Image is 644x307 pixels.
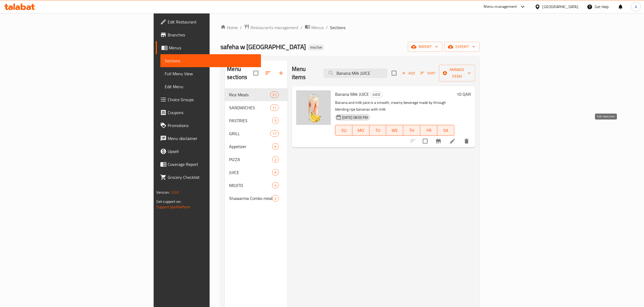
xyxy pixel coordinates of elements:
[308,44,324,51] div: Inactive
[420,135,431,147] span: Select to update
[160,54,261,67] a: Sections
[229,143,272,150] span: Appetizer
[156,132,261,145] a: Menu disclaimer
[292,65,317,81] h2: Menu items
[272,144,279,149] span: 6
[305,24,324,31] a: Menus
[420,125,437,136] button: FR
[311,24,324,31] span: Menus
[229,91,270,98] span: Rice Meals
[225,114,287,127] div: PASTRIES5
[229,169,272,176] span: JUICE
[229,104,270,111] span: SANDWICHES
[335,99,454,113] p: Banana and milk juice is a smooth, creamy beverage made by through blending ripe bananas with milk
[165,57,257,64] span: Sections
[421,70,435,76] span: Sort
[388,127,401,134] span: WE
[225,140,287,153] div: Appetizer6
[272,157,279,162] span: 2
[272,195,279,202] div: items
[160,80,261,93] a: Edit Menu
[168,109,257,116] span: Coupons
[156,171,261,184] a: Grocery Checklist
[308,45,324,50] span: Inactive
[262,67,275,80] span: Sort sections
[335,125,352,136] button: SU
[229,156,272,163] span: PIZZA
[225,153,287,166] div: PIZZA2
[457,90,471,98] h6: 10 QAR
[168,96,257,103] span: Choice Groups
[156,145,261,158] a: Upsell
[168,148,257,155] span: Upsell
[170,189,179,196] span: 1.0.0
[156,158,261,171] a: Coverage Report
[419,69,437,77] button: Sort
[272,169,279,176] div: items
[437,125,454,136] button: SA
[272,143,279,150] div: items
[250,24,299,31] span: Restaurants management
[272,182,279,189] div: items
[229,195,272,202] span: Shawarma Combo meal
[355,127,367,134] span: MO
[543,4,578,10] div: [GEOGRAPHIC_DATA]
[386,125,403,136] button: WE
[160,67,261,80] a: Full Menu View
[270,92,279,97] span: 21
[323,69,387,78] input: search
[335,90,369,98] span: Banana Milk JUICE
[400,69,417,77] button: Add
[225,192,287,205] div: Shawarma Combo meal2
[338,127,350,134] span: SU
[225,127,287,140] div: GRILL17
[272,170,279,175] span: 6
[352,125,369,136] button: MO
[156,93,261,106] a: Choice Groups
[156,106,261,119] a: Coupons
[250,67,262,79] span: Select all sections
[156,15,261,28] a: Edit Restaurant
[370,91,383,98] div: JUICE
[229,130,270,137] span: GRILL
[270,104,279,111] div: items
[225,179,287,192] div: MOJITO4
[443,66,471,80] span: Manage items
[220,41,306,53] span: safeha w [GEOGRAPHIC_DATA]
[229,117,272,124] span: PASTRIES
[270,131,279,136] span: 17
[169,45,257,51] span: Menus
[460,135,473,148] button: delete
[225,88,287,101] div: Rice Meals21
[168,32,257,38] span: Branches
[440,127,452,134] span: SA
[156,198,181,205] span: Get support on:
[275,67,288,80] button: Add section
[405,127,418,134] span: TH
[270,130,279,137] div: items
[270,105,279,110] span: 11
[229,182,272,189] span: MOJITO
[330,24,345,31] span: Sections
[168,19,257,25] span: Edit Restaurant
[156,28,261,41] a: Branches
[225,86,287,207] nav: Menu sections
[168,122,257,129] span: Promotions
[296,90,331,125] img: Banana Milk JUICE
[400,69,417,77] span: Add item
[422,127,435,134] span: FR
[168,135,257,142] span: Menu disclaimer
[156,203,191,210] a: Support.OpsPlatform
[244,24,299,31] a: Restaurants management
[165,83,257,90] span: Edit Menu
[225,166,287,179] div: JUICE6
[168,174,257,180] span: Grocery Checklist
[484,4,517,10] div: Menu-management
[449,43,475,50] span: export
[272,196,279,201] span: 2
